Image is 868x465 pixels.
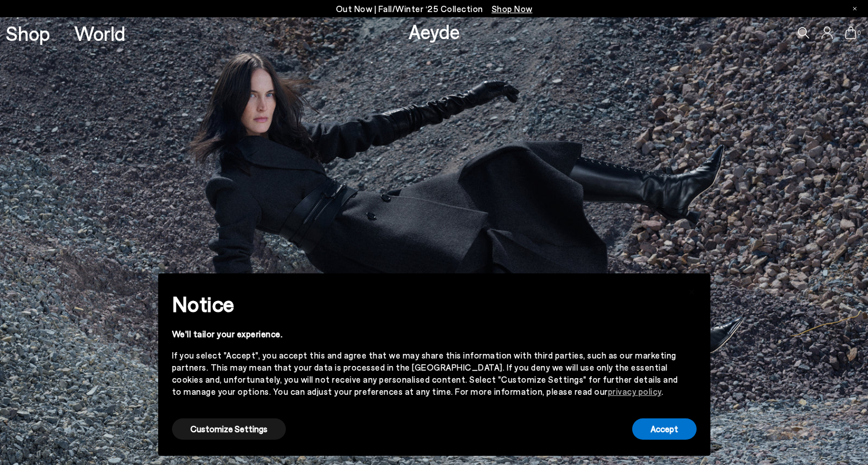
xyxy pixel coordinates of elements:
[856,30,862,36] span: 0
[6,23,50,43] a: Shop
[408,19,460,43] a: Aeyde
[608,386,661,397] a: privacy policy
[172,328,678,340] div: We'll tailor your experience.
[336,2,533,16] p: Out Now | Fall/Winter ‘25 Collection
[172,418,286,440] button: Customize Settings
[172,349,678,398] div: If you select "Accept", you accept this and agree that we may share this information with third p...
[845,26,856,39] a: 0
[678,277,706,304] button: Close this notice
[172,289,678,319] h2: Notice
[492,3,533,14] span: Navigate to /collections/new-in
[688,282,696,299] span: ×
[74,23,125,43] a: World
[632,418,697,440] button: Accept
